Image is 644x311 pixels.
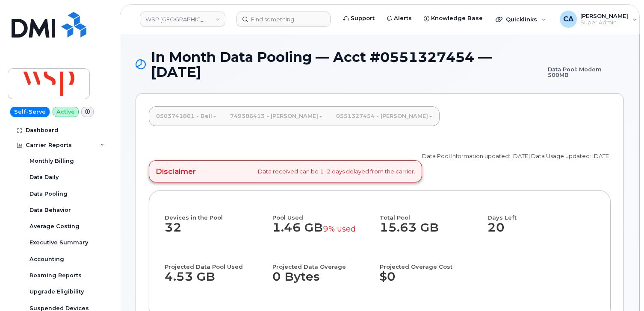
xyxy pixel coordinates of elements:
h4: Projected Overage Cost [380,255,487,270]
h1: In Month Data Pooling — Acct #0551327454 — [DATE] [136,50,624,79]
a: 0551327454 - [PERSON_NAME] [329,107,439,126]
h4: Pool Used [272,206,372,220]
dd: 0 Bytes [272,270,372,292]
h4: Devices in the Pool [165,206,272,220]
a: 749386413 - [PERSON_NAME] [223,107,329,126]
p: Data Pool Information updated: [DATE] Data Usage updated: [DATE] [422,152,611,160]
small: Data Pool: Modem 500MB [548,50,624,78]
h4: Disclaimer [156,167,196,176]
small: 9% used [323,224,356,234]
dd: 1.46 GB [272,221,372,243]
h4: Total Pool [380,206,480,220]
dd: 20 [487,221,595,243]
h4: Projected Data Overage [272,255,372,270]
dd: 4.53 GB [165,270,265,292]
h4: Projected Data Pool Used [165,255,265,270]
dd: 32 [165,221,272,243]
div: Data received can be 1–2 days delayed from the carrier. [149,160,422,182]
a: 0503741861 - Bell [149,107,223,126]
h4: Days Left [487,206,595,220]
dd: $0 [380,270,487,292]
dd: 15.63 GB [380,221,480,243]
